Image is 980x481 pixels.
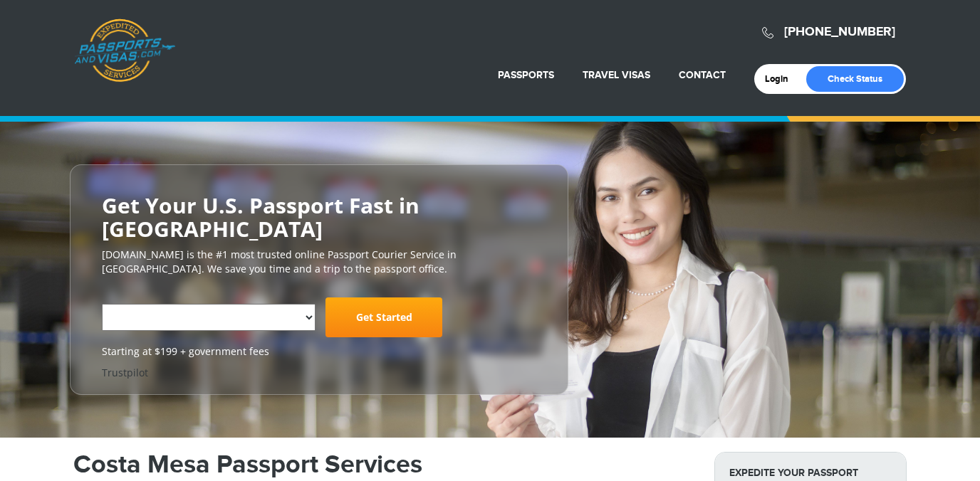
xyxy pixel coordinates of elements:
a: Passports & [DOMAIN_NAME] [74,18,175,83]
a: Check Status [806,66,904,92]
a: Passports [498,69,554,81]
a: Get Started [325,297,442,337]
a: Login [765,73,798,85]
p: [DOMAIN_NAME] is the #1 most trusted online Passport Courier Service in [GEOGRAPHIC_DATA]. We sav... [102,248,536,276]
h2: Get Your U.S. Passport Fast in [GEOGRAPHIC_DATA] [102,194,536,240]
a: [PHONE_NUMBER] [784,24,895,40]
span: Starting at $199 + government fees [102,344,536,359]
a: Trustpilot [102,366,148,379]
a: Travel Visas [583,69,650,81]
a: Contact [679,69,726,81]
h1: Costa Mesa Passport Services [73,452,693,477]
